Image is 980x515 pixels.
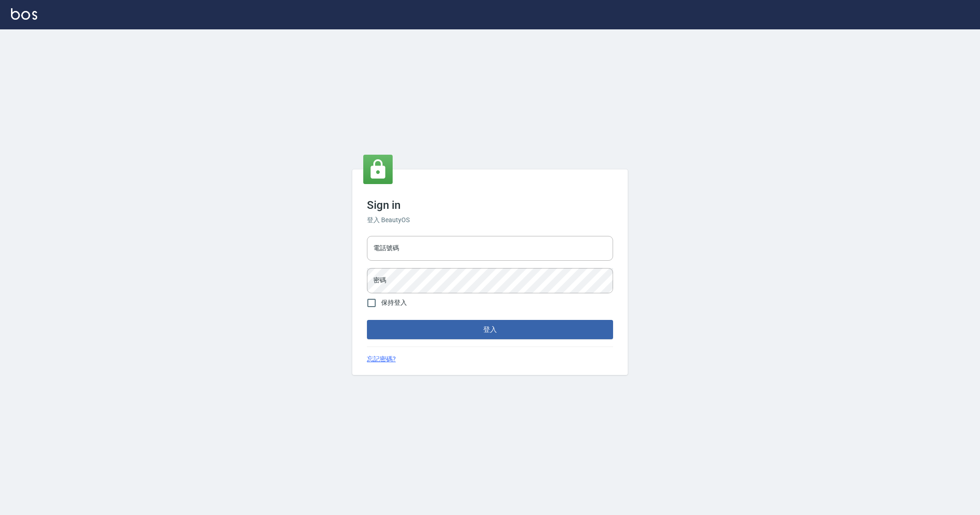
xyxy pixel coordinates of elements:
button: 登入 [367,320,613,339]
img: Logo [11,8,37,20]
h6: 登入 BeautyOS [367,215,613,225]
span: 保持登入 [381,298,407,308]
h3: Sign in [367,199,613,212]
a: 忘記密碼? [367,354,396,364]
